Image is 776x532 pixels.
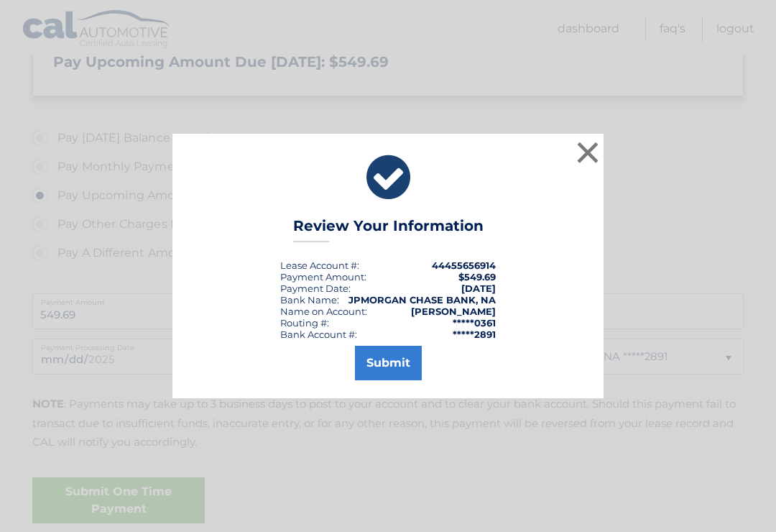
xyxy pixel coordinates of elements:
span: $549.69 [458,271,496,283]
div: Payment Amount: [280,271,366,283]
div: Lease Account #: [280,260,359,271]
span: [DATE] [461,283,496,294]
strong: [PERSON_NAME] [411,306,496,317]
div: Bank Account #: [280,329,357,340]
h3: Review Your Information [293,217,484,242]
button: Submit [355,346,422,380]
span: Payment Date [280,283,348,294]
button: × [573,138,602,167]
strong: 44455656914 [432,260,496,271]
div: : [280,283,351,294]
div: Routing #: [280,317,329,329]
div: Bank Name: [280,294,339,306]
div: Name on Account: [280,306,367,317]
strong: JPMORGAN CHASE BANK, NA [348,294,496,306]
